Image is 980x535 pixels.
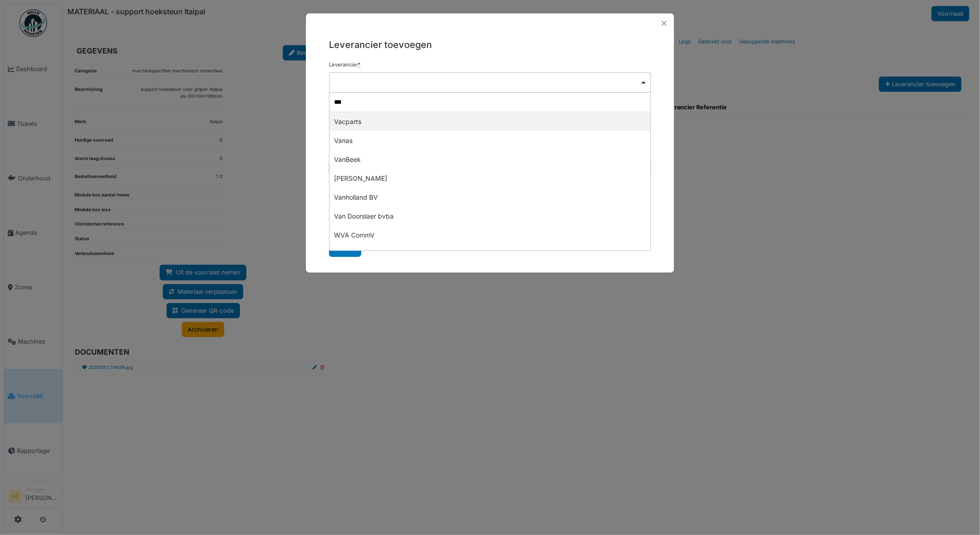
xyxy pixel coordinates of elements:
[329,112,651,131] div: Vacparts
[329,226,651,244] div: WVA CommV
[358,61,361,68] abbr: Verplicht
[329,207,651,226] div: Van Doorslaer bvba
[329,150,651,169] div: VanBeek
[329,188,651,207] div: Vanholland BV
[329,131,651,150] div: Vanas
[329,244,651,263] div: Autovak
[329,61,361,69] label: Leverancier
[329,169,651,188] div: [PERSON_NAME]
